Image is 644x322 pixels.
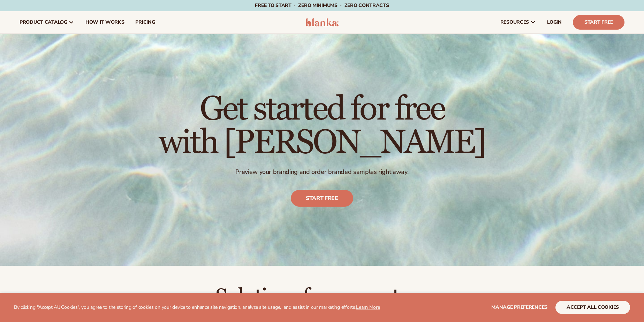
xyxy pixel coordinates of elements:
[20,20,67,25] span: product catalog
[500,20,529,25] span: resources
[555,301,630,314] button: accept all cookies
[491,304,547,310] span: Manage preferences
[80,11,130,33] a: How It Works
[356,304,380,310] a: Learn More
[85,20,124,25] span: How It Works
[159,93,485,160] h1: Get started for free with [PERSON_NAME]
[255,2,389,9] span: Free to start · ZERO minimums · ZERO contracts
[159,168,485,176] p: Preview your branding and order branded samples right away.
[573,15,624,30] a: Start Free
[14,305,380,310] p: By clicking "Accept All Cookies", you agree to the storing of cookies on your device to enhance s...
[130,11,160,33] a: pricing
[305,18,339,26] img: logo
[495,11,541,33] a: resources
[291,190,353,207] a: Start free
[14,11,80,33] a: product catalog
[135,20,155,25] span: pricing
[547,20,562,25] span: LOGIN
[491,301,547,314] button: Manage preferences
[541,11,567,33] a: LOGIN
[20,285,624,309] h2: Solutions for every stage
